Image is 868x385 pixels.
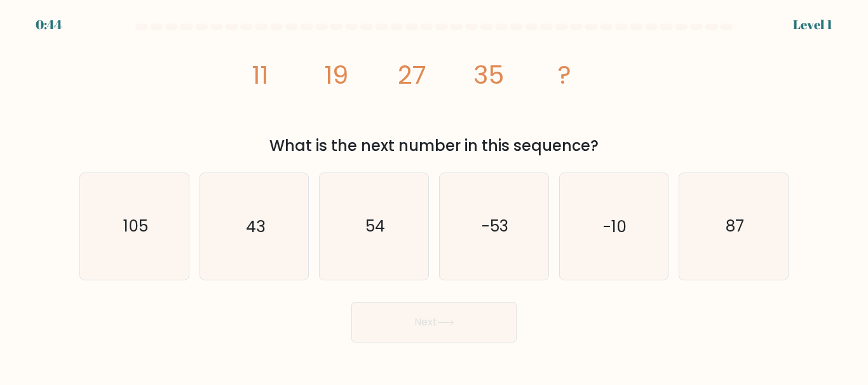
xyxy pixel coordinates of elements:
[473,57,504,93] tspan: 35
[482,216,508,238] text: -53
[123,216,147,238] text: 105
[365,216,385,238] text: 54
[726,216,744,238] text: 87
[324,57,348,93] tspan: 19
[603,216,627,238] text: -10
[351,302,517,343] button: Next
[559,57,572,93] tspan: ?
[36,15,62,34] div: 0:44
[87,134,781,157] div: What is the next number in this sequence?
[252,57,268,93] tspan: 11
[398,57,427,93] tspan: 27
[793,15,832,34] div: Level 1
[246,216,265,238] text: 43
